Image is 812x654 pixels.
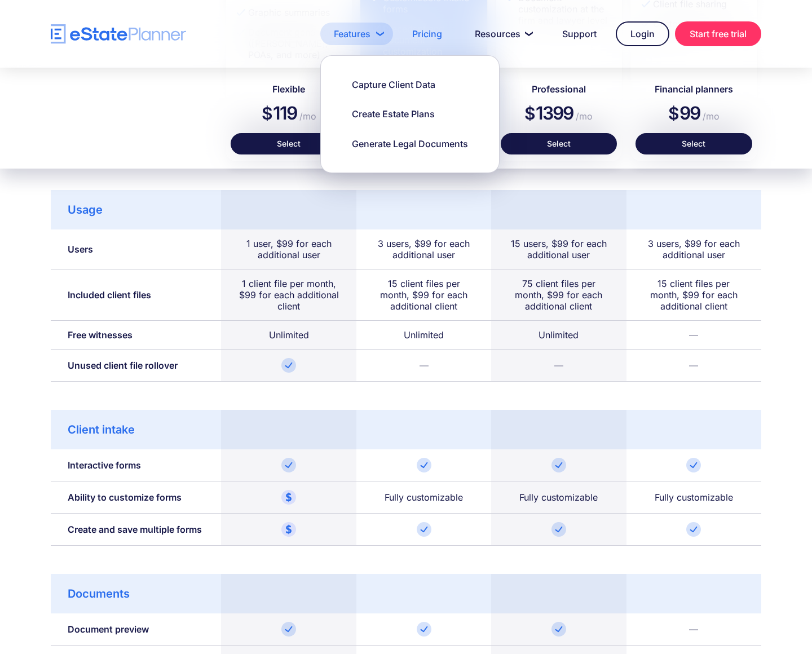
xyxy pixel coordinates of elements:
div: 15 users, $99 for each additional user [508,238,609,260]
div: 15 client files per month, $99 for each additional client [643,278,744,312]
a: Select [636,133,752,154]
a: Create Estate Plans [338,102,449,126]
div: Ability to customize forms [68,492,182,503]
div: Client intake [68,424,135,435]
a: Generate Legal Documents [338,132,482,156]
div: Create Estate Plans [352,108,435,120]
span: /mo [700,111,720,122]
div: — [554,360,563,371]
a: Capture Client Data [338,73,449,96]
div: Free witnesses [68,329,133,341]
span: /mo [573,111,593,122]
div: 1 user, $99 for each additional user [238,238,339,260]
div: Documents [68,588,130,599]
h4: Professional [501,82,617,96]
div: 1399 [501,96,617,133]
h4: Financial planners [636,82,752,96]
div: — [689,329,698,341]
a: Select [501,133,617,154]
div: Fully customizable [385,492,463,503]
div: 119 [231,96,347,133]
div: Included client files [68,289,151,301]
div: Unlimited [269,329,309,341]
div: Create and save multiple forms [68,524,202,535]
div: — [420,360,429,371]
span: $ [524,103,536,123]
div: — [689,360,698,371]
span: $ [668,103,679,123]
div: Users [68,244,93,255]
a: Select [231,133,347,154]
div: Fully customizable [519,492,598,503]
div: Document preview [68,624,149,635]
span: /mo [297,111,316,122]
a: Pricing [399,23,456,45]
div: 3 users, $99 for each additional user [643,238,744,260]
a: Start free trial [675,21,761,46]
a: Resources [461,23,543,45]
a: Features [320,23,393,45]
a: home [51,24,186,44]
div: 1 client file per month, $99 for each additional client [238,278,339,312]
div: — [689,624,698,635]
a: Support [549,23,610,45]
div: Fully customizable [655,492,733,503]
div: Interactive forms [68,459,141,471]
div: Capture Client Data [352,78,435,91]
div: Unlimited [404,329,444,341]
span: $ [262,103,273,123]
h4: Flexible [231,82,347,96]
div: Generate Legal Documents [352,138,468,150]
a: Login [616,21,669,46]
div: 99 [636,96,752,133]
div: Usage [68,204,103,215]
div: 15 client files per month, $99 for each additional client [373,278,474,312]
div: 3 users, $99 for each additional user [373,238,474,260]
div: Unused client file rollover [68,360,178,371]
div: 75 client files per month, $99 for each additional client [508,278,609,312]
div: Unlimited [539,329,579,341]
